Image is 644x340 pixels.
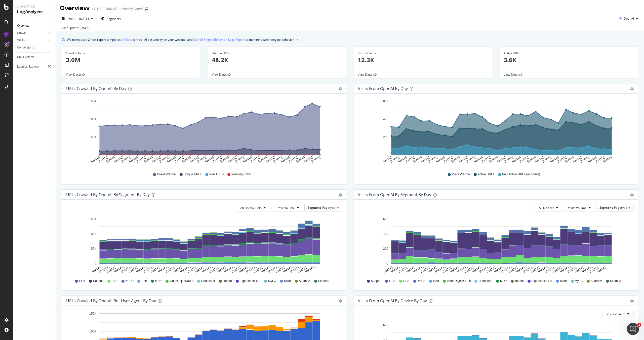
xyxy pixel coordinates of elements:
text: [DATE] [435,156,446,163]
span: View Details [66,72,83,77]
p: 3.0M [66,56,196,64]
span: Active URLs [478,172,494,177]
span: XBU/* [126,279,134,283]
text: [DATE] [587,156,597,163]
text: [DATE] [128,156,138,163]
a: AI Bots [122,37,132,42]
span: Crawl Volume [157,172,176,177]
text: [DATE] [420,156,430,163]
text: [DATE] [428,156,438,163]
text: [DATE] [280,156,291,163]
text: [DATE] [557,156,567,163]
text: [DATE] [189,156,199,163]
p: 3.6K [504,56,634,64]
text: [DATE] [296,156,306,163]
div: [DATE] [79,26,89,30]
button: Visits Volume [602,310,634,318]
text: [DATE] [159,156,169,163]
a: Overview [17,23,52,28]
text: [DATE] [519,156,529,163]
span: MyLG [268,279,276,283]
a: Visits [17,38,47,43]
span: Pagetype [322,205,335,210]
div: Visits [17,38,25,43]
svg: A chart. [66,216,342,274]
text: [DATE] [413,156,423,163]
text: [DATE] [106,156,116,163]
span: OpenAI [624,16,634,21]
span: xboom [223,279,232,283]
div: URL Explorer [17,55,34,60]
span: View Details [504,72,521,77]
span: Segment [599,205,613,210]
text: 200 [383,247,388,251]
div: gear [630,87,634,91]
span: Support [371,279,381,283]
svg: A chart. [358,216,634,274]
span: B2B [141,279,147,283]
text: [DATE] [565,156,575,163]
text: [DATE] [542,156,552,163]
a: URL Explorer [17,55,52,60]
span: Warning Crawl [231,172,251,177]
text: [DATE] [90,156,100,163]
text: [DATE] [489,156,499,163]
text: [DATE] [121,156,131,163]
text: 600 [383,217,388,221]
text: [DATE] [466,156,476,163]
span: New URLs [209,172,224,177]
text: [DATE] [197,156,207,163]
text: 400 [383,232,388,236]
span: MyLG [575,279,583,283]
text: [DATE] [481,156,491,163]
div: LogAnalyzer [17,9,52,15]
a: Logfiles Explorer [17,64,52,69]
text: [DATE] [113,156,123,163]
div: Analytics [17,4,52,9]
text: [DATE] [382,156,392,163]
span: New Active URLs (all codes) [502,172,540,177]
text: [DATE] [250,156,260,163]
span: Support [93,279,104,283]
text: [DATE] [174,156,184,163]
span: Visits Volume [568,206,587,210]
span: Segments [107,17,121,21]
div: Visits from OpenAI by day [358,86,408,91]
text: [DATE] [602,156,613,163]
button: close banner [295,36,299,43]
text: [DATE] [496,156,506,163]
span: View Details [212,72,229,77]
text: [DATE] [511,156,521,163]
span: Sitemap [610,279,621,283]
span: Crawl Volume [275,206,295,210]
div: gear [338,193,342,197]
span: Visits Volume [452,172,470,177]
text: 0 [386,153,388,157]
text: [DATE] [580,156,590,163]
div: Logfiles Explorer [17,64,39,69]
span: ExperienceHub [240,279,260,283]
text: [DATE] [534,156,544,163]
text: [DATE] [227,156,237,163]
div: Overview [17,23,29,28]
div: Last update [62,26,89,30]
button: OpenAI [617,15,640,23]
span: Solar [560,279,567,283]
div: A chart. [358,98,634,167]
div: arrow-right-arrow-left [145,7,148,11]
text: [DATE] [136,156,146,163]
div: URLs Crawled by OpenAI By Segment By Day [66,192,150,197]
text: [DATE] [182,156,192,163]
text: 150K [89,217,96,221]
div: info banner [62,37,638,42]
text: 0 [95,262,96,266]
text: 150K [89,312,96,315]
text: [DATE] [98,156,108,163]
span: Visits Volume [607,312,625,316]
text: [DATE] [405,156,415,163]
text: [DATE] [443,156,453,163]
p: 12.3K [358,56,488,64]
span: Segment [308,205,321,210]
